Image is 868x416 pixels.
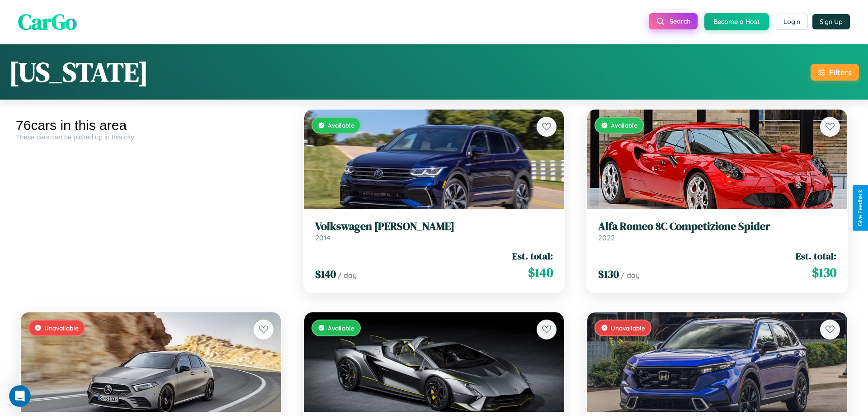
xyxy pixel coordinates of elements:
span: Search [670,17,690,25]
a: Alfa Romeo 8C Competizione Spider2022 [598,220,836,242]
a: Volkswagen [PERSON_NAME]2014 [315,220,553,242]
div: Give Feedback [857,190,863,226]
h1: [US_STATE] [9,53,148,91]
span: Unavailable [44,324,79,332]
div: These cars can be picked up in this city. [16,133,286,141]
span: / day [338,271,357,280]
button: Login [776,14,808,30]
span: 2014 [315,233,330,242]
button: Become a Host [704,13,769,30]
div: Filters [829,67,852,77]
span: 2022 [598,233,615,242]
span: Est. total: [512,249,553,263]
button: Filters [811,64,859,81]
iframe: Intercom live chat [9,385,31,407]
span: Est. total: [796,249,836,263]
span: / day [621,271,640,280]
span: $ 140 [528,263,553,282]
div: 76 cars in this area [16,118,286,133]
button: Search [649,13,698,29]
h3: Volkswagen [PERSON_NAME] [315,220,553,233]
span: Available [611,121,637,129]
span: Available [328,324,354,332]
button: Sign Up [812,14,850,29]
span: Available [328,121,354,129]
span: CarGo [18,7,77,37]
span: $ 130 [812,263,836,282]
span: $ 140 [315,267,336,282]
span: $ 130 [598,267,619,282]
span: Unavailable [611,324,645,332]
h3: Alfa Romeo 8C Competizione Spider [598,220,836,233]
